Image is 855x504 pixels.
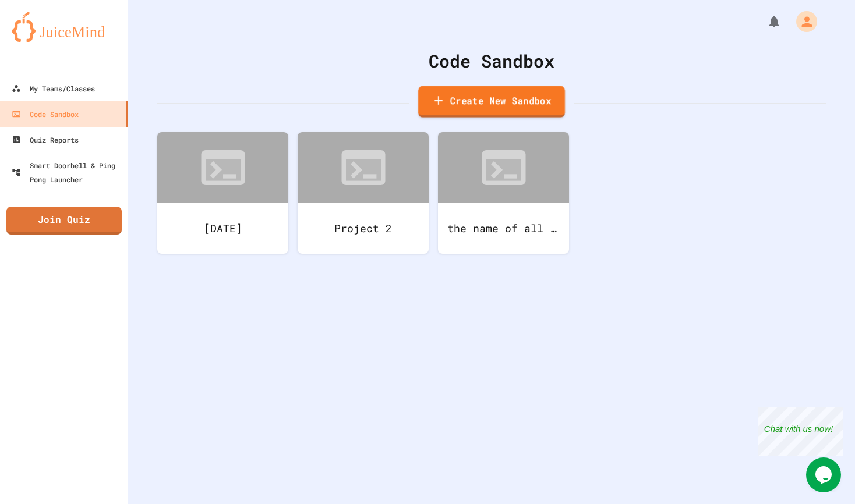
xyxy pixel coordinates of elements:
[784,8,820,35] div: My Account
[746,12,784,31] div: My Notifications
[12,107,79,121] div: Code Sandbox
[12,12,116,42] img: logo-orange.svg
[418,86,565,118] a: Create New Sandbox
[12,158,123,186] div: Smart Doorbell & Ping Pong Launcher
[157,203,288,254] div: [DATE]
[12,133,79,147] div: Quiz Reports
[806,457,843,492] iframe: chat widget
[438,132,569,254] a: the name of all time
[298,132,429,254] a: Project 2
[298,203,429,254] div: Project 2
[157,132,288,254] a: [DATE]
[6,207,122,235] a: Join Quiz
[157,48,826,74] div: Code Sandbox
[12,81,95,95] div: My Teams/Classes
[438,203,569,254] div: the name of all time
[758,407,843,456] iframe: chat widget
